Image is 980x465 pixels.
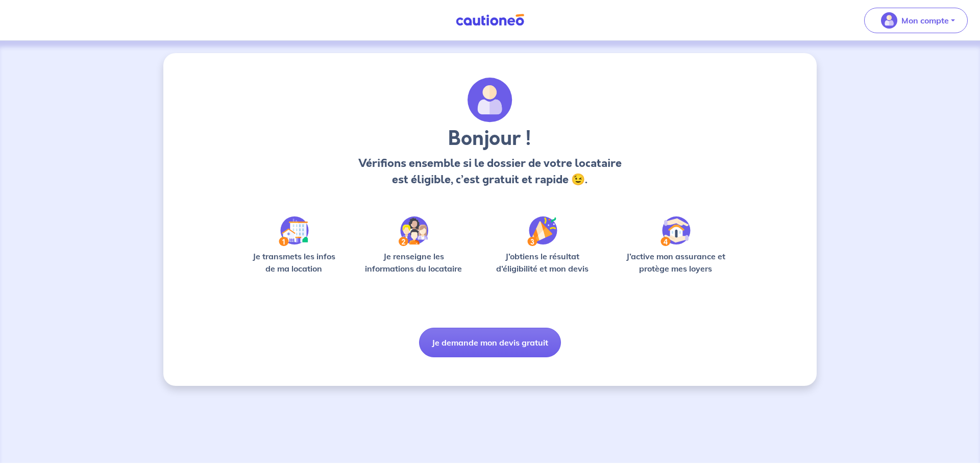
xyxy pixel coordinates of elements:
img: /static/c0a346edaed446bb123850d2d04ad552/Step-2.svg [399,216,428,246]
button: Je demande mon devis gratuit [419,328,561,357]
img: /static/90a569abe86eec82015bcaae536bd8e6/Step-1.svg [279,216,309,246]
p: J’obtiens le résultat d’éligibilité et mon devis [485,250,600,275]
img: /static/f3e743aab9439237c3e2196e4328bba9/Step-3.svg [527,216,557,246]
p: Mon compte [901,14,949,27]
button: illu_account_valid_menu.svgMon compte [864,8,968,33]
p: Je transmets les infos de ma location [245,250,342,275]
p: J’active mon assurance et protège mes loyers [616,250,735,275]
img: /static/bfff1cf634d835d9112899e6a3df1a5d/Step-4.svg [660,216,691,246]
p: Vérifions ensemble si le dossier de votre locataire est éligible, c’est gratuit et rapide 😉. [355,155,624,188]
img: archivate [468,78,512,123]
img: illu_account_valid_menu.svg [881,12,897,29]
img: Cautioneo [452,14,528,27]
h3: Bonjour ! [355,127,624,151]
p: Je renseigne les informations du locataire [359,250,469,275]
